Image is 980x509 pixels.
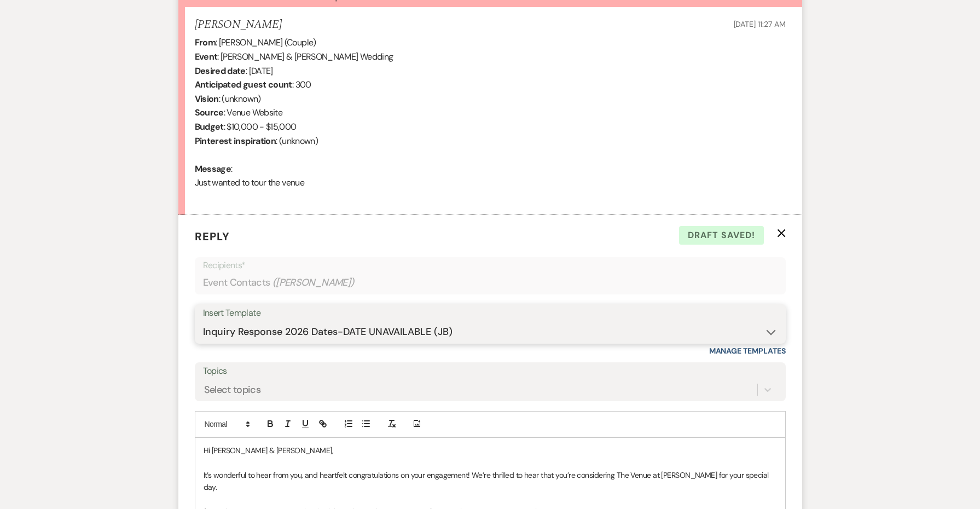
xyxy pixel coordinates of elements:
[203,272,778,293] div: Event Contacts
[734,19,786,29] span: [DATE] 11:27 AM
[195,93,219,105] b: Vision
[195,18,282,32] h5: [PERSON_NAME]
[195,79,292,90] b: Anticipated guest count
[204,446,334,455] span: Hi [PERSON_NAME] & [PERSON_NAME],
[195,135,276,147] b: Pinterest inspiration
[195,229,230,244] span: Reply
[195,37,216,48] b: From
[195,51,218,62] b: Event
[195,36,786,204] div: : [PERSON_NAME] (Couple) : [PERSON_NAME] & [PERSON_NAME] Wedding : [DATE] : 300 : (unknown) : Ven...
[679,226,764,245] span: Draft saved!
[204,469,777,494] p: It’s wonderful to hear from you, and heartfelt congratulations on your engagement! We’re thrilled...
[195,121,224,132] b: Budget
[272,275,355,290] span: ( [PERSON_NAME] )
[203,305,778,321] div: Insert Template
[203,363,778,379] label: Topics
[709,346,786,356] a: Manage Templates
[195,107,224,118] b: Source
[195,163,231,175] b: Message
[203,258,778,273] p: Recipients*
[195,65,246,77] b: Desired date
[204,382,261,397] div: Select topics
